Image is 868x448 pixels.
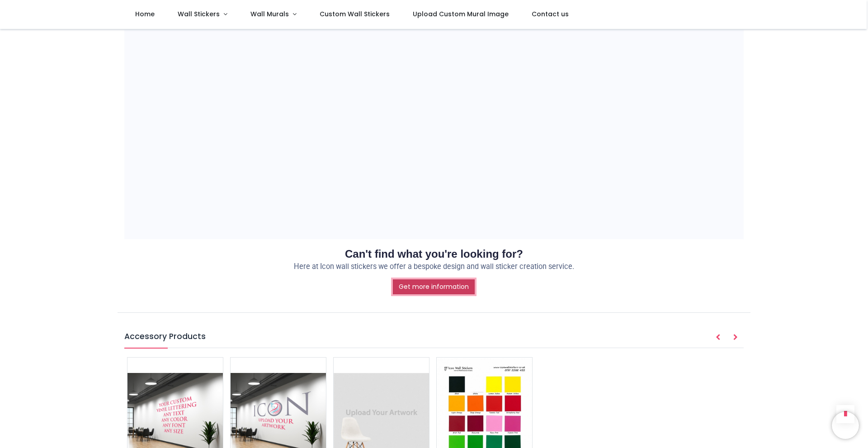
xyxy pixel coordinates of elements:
span: Wall Murals [250,9,289,19]
button: Prev [710,330,726,345]
span: Custom Wall Stickers [320,9,390,19]
span: Contact us [532,9,569,19]
h2: Can't find what you're looking for? [124,246,744,262]
span: Wall Stickers [178,9,220,19]
span: Home [135,9,155,19]
button: Next [727,330,744,345]
span: Upload Custom Mural Image [413,9,509,19]
iframe: Brevo live chat [832,412,859,439]
h5: Accessory Products [124,331,744,348]
a: Get more information [393,279,475,295]
p: Here at Icon wall stickers we offer a bespoke design and wall sticker creation service. [124,262,744,272]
